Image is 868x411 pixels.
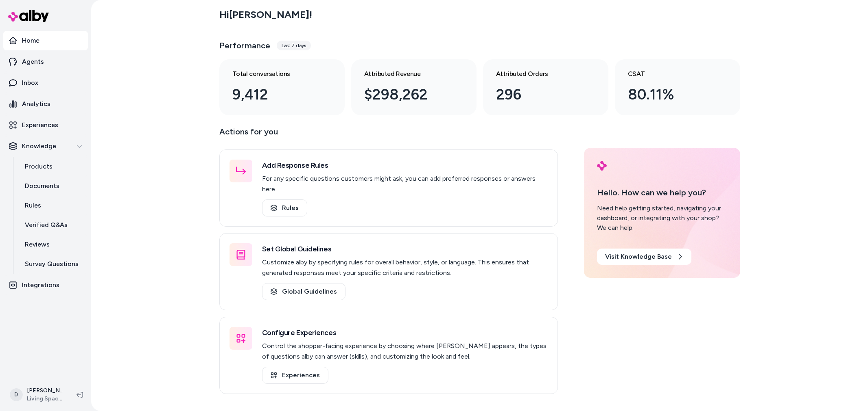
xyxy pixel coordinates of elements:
div: $298,262 [364,84,450,106]
a: Home [3,31,88,50]
p: Customize alby by specifying rules for overall behavior, style, or language. This ensures that ge... [262,257,548,278]
a: Verified Q&As [17,215,88,235]
a: Reviews [17,235,88,254]
div: Need help getting started, navigating your dashboard, or integrating with your shop? We can help. [597,203,727,233]
a: Agents [3,52,88,71]
a: Inbox [3,73,88,93]
a: Survey Questions [17,254,88,274]
div: 296 [496,84,582,106]
p: Knowledge [22,141,56,151]
a: Total conversations 9,412 [219,59,345,115]
p: Actions for you [219,125,558,145]
p: Verified Q&As [25,220,68,230]
p: Survey Questions [25,259,79,269]
p: Inbox [22,78,38,88]
a: Products [17,157,88,176]
h3: Set Global Guidelines [262,243,548,255]
h3: Performance [219,40,270,51]
h3: Configure Experiences [262,327,548,338]
a: Analytics [3,94,88,114]
h3: Add Response Rules [262,160,548,171]
a: Documents [17,176,88,196]
p: Agents [22,57,44,67]
p: Integrations [22,280,59,290]
a: Global Guidelines [262,283,345,300]
div: 80.11% [628,84,714,106]
p: Experiences [22,120,58,130]
h3: Attributed Revenue [364,69,450,79]
button: D[PERSON_NAME]Living Spaces [5,382,70,408]
h3: CSAT [628,69,714,79]
h3: Attributed Orders [496,69,582,79]
p: [PERSON_NAME] [27,387,63,395]
a: Attributed Orders 296 [483,59,608,115]
p: Hello. How can we help you? [597,186,727,199]
h2: Hi [PERSON_NAME] ! [219,9,312,21]
div: Last 7 days [277,41,311,50]
p: Analytics [22,99,50,109]
a: Rules [17,196,88,215]
a: CSAT 80.11% [615,59,740,115]
p: Products [25,162,52,171]
img: alby Logo [597,161,607,171]
a: Experiences [262,367,328,384]
div: 9,412 [232,84,319,106]
button: Knowledge [3,136,88,156]
span: Living Spaces [27,395,63,403]
a: Rules [262,199,307,216]
p: For any specific questions customers might ask, you can add preferred responses or answers here. [262,173,548,195]
a: Integrations [3,275,88,295]
p: Reviews [25,240,50,249]
p: Rules [25,201,41,210]
h3: Total conversations [232,69,319,79]
span: D [10,388,23,401]
a: Experiences [3,115,88,135]
img: alby Logo [8,10,49,22]
p: Home [22,36,39,45]
a: Visit Knowledge Base [597,249,691,265]
p: Documents [25,181,59,191]
a: Attributed Revenue $298,262 [351,59,477,115]
p: Control the shopper-facing experience by choosing where [PERSON_NAME] appears, the types of quest... [262,341,548,362]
